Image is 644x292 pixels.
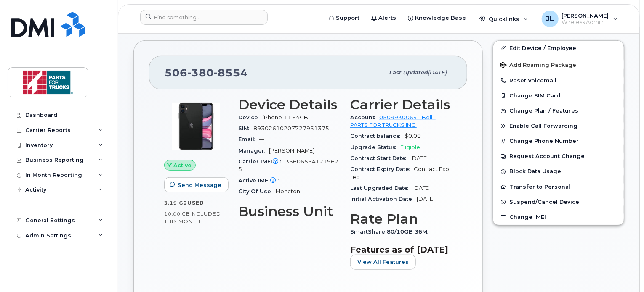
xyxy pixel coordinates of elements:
span: Upgrade Status [350,144,400,150]
span: [PERSON_NAME] [269,147,314,154]
span: 10.00 GB [164,211,190,217]
span: $0.00 [404,133,421,139]
span: 89302610207727951375 [253,125,329,132]
span: SIM [238,125,253,132]
span: Change Plan / Features [509,108,578,114]
button: Change Plan / Features [493,103,624,118]
span: View All Features [357,258,409,266]
a: Edit Device / Employee [493,41,624,56]
span: Contract balance [350,133,404,139]
span: Support [336,14,359,22]
span: [DATE] [417,196,435,202]
a: Support [323,10,365,26]
button: Change IMEI [493,210,624,225]
span: Active [174,161,192,169]
button: Reset Voicemail [493,73,624,88]
span: Account [350,114,379,121]
h3: Carrier Details [350,97,452,112]
span: — [259,136,264,142]
button: View All Features [350,255,416,270]
span: Device [238,114,263,121]
button: Add Roaming Package [493,56,624,73]
span: 356065541219625 [238,158,338,172]
span: Moncton [276,188,300,195]
button: Enable Call Forwarding [493,118,624,134]
h3: Device Details [238,97,340,112]
a: Alerts [365,10,402,26]
button: Change Phone Number [493,134,624,149]
span: Initial Activation Date [350,196,417,202]
span: JL [546,14,554,24]
a: Knowledge Base [402,10,472,26]
span: Contract Expired [350,166,450,180]
div: Jessica Lam [536,11,624,27]
span: Carrier IMEI [238,158,285,165]
span: Contract Expiry Date [350,166,414,172]
span: [DATE] [428,69,447,76]
span: 380 [187,66,214,79]
span: Send Message [178,181,221,189]
span: Add Roaming Package [500,62,576,70]
button: Request Account Change [493,149,624,164]
button: Block Data Usage [493,164,624,179]
span: Suspend/Cancel Device [509,199,579,205]
h3: Business Unit [238,204,340,219]
span: Email [238,136,259,142]
span: [DATE] [412,185,431,191]
span: — [283,177,288,184]
button: Send Message [164,177,229,192]
span: Last updated [389,69,428,76]
button: Transfer to Personal [493,179,624,195]
span: [DATE] [410,155,428,161]
span: 8554 [214,66,248,79]
span: Manager [238,147,269,154]
h3: Features as of [DATE] [350,245,452,255]
span: Enable Call Forwarding [509,123,577,129]
span: Quicklinks [489,16,519,22]
span: used [187,200,204,206]
span: included this month [164,210,221,224]
span: Wireless Admin [562,19,609,26]
input: Find something... [140,10,268,25]
span: iPhone 11 64GB [263,114,308,121]
span: Knowledge Base [415,14,466,22]
span: Eligible [400,144,420,150]
span: Active IMEI [238,177,283,184]
a: 0509930064 - Bell - PARTS FOR TRUCKS INC. [350,114,436,128]
span: Last Upgraded Date [350,185,412,191]
span: Alerts [378,14,396,22]
img: iPhone_11.jpg [171,101,221,152]
span: City Of Use [238,188,276,195]
button: Change SIM Card [493,88,624,103]
span: SmartShare 80/10GB 36M [350,229,432,235]
h3: Rate Plan [350,211,452,226]
span: 506 [165,66,248,79]
span: 3.19 GB [164,200,187,206]
button: Suspend/Cancel Device [493,195,624,210]
div: Quicklinks [473,11,534,27]
span: Contract Start Date [350,155,410,161]
span: [PERSON_NAME] [562,12,609,19]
